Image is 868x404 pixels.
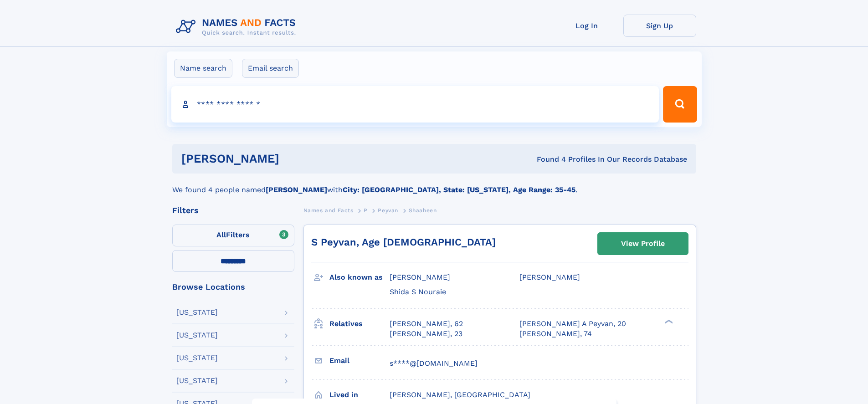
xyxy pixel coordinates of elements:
[364,207,368,214] span: P
[408,154,687,164] div: Found 4 Profiles In Our Records Database
[181,153,408,164] h1: [PERSON_NAME]
[519,329,592,339] a: [PERSON_NAME], 74
[329,353,390,368] h3: Email
[266,185,327,194] b: [PERSON_NAME]
[550,15,623,37] a: Log In
[390,319,463,329] a: [PERSON_NAME], 62
[364,205,368,216] a: P
[303,205,354,216] a: Names and Facts
[172,174,696,195] div: We found 4 people named with .
[663,318,673,324] div: ❯
[176,309,218,316] div: [US_STATE]
[172,15,303,39] img: Logo Names and Facts
[176,377,218,384] div: [US_STATE]
[390,390,530,399] span: [PERSON_NAME], [GEOGRAPHIC_DATA]
[329,270,390,285] h3: Also known as
[172,225,294,246] label: Filters
[174,59,232,78] label: Name search
[343,185,575,194] b: City: [GEOGRAPHIC_DATA], State: [US_STATE], Age Range: 35-45
[409,207,437,214] span: Shaaheen
[378,207,398,214] span: Peyvan
[242,59,299,78] label: Email search
[663,86,697,123] button: Search Button
[390,273,450,281] span: [PERSON_NAME]
[171,86,659,123] input: search input
[172,283,294,291] div: Browse Locations
[390,329,462,339] a: [PERSON_NAME], 23
[176,354,218,362] div: [US_STATE]
[176,332,218,339] div: [US_STATE]
[329,387,390,403] h3: Lived in
[311,236,496,248] a: S Peyvan, Age [DEMOGRAPHIC_DATA]
[519,273,580,281] span: [PERSON_NAME]
[390,287,446,296] span: Shida S Nouraie
[598,233,688,255] a: View Profile
[623,15,696,37] a: Sign Up
[216,230,226,239] span: All
[172,206,294,215] div: Filters
[378,205,398,216] a: Peyvan
[519,319,626,329] a: [PERSON_NAME] A Peyvan, 20
[329,316,390,332] h3: Relatives
[621,233,665,254] div: View Profile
